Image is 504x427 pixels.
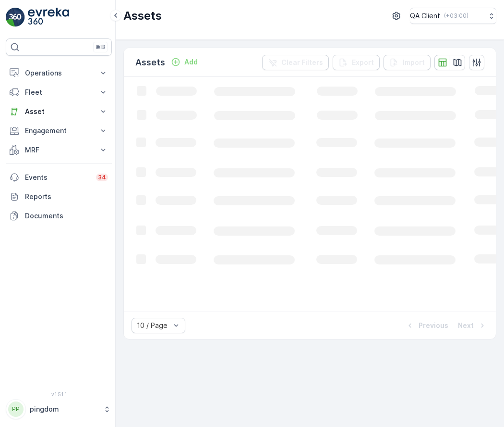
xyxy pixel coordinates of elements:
[352,58,374,67] p: Export
[167,56,202,68] button: Add
[98,174,106,181] p: 34
[25,126,93,136] p: Engagement
[281,58,323,67] p: Clear Filters
[6,140,112,160] button: MRF
[419,321,448,330] p: Previous
[458,321,474,330] p: Next
[123,8,162,24] p: Assets
[25,145,93,155] p: MRF
[6,187,112,206] a: Reports
[404,320,449,331] button: Previous
[6,391,112,397] span: v 1.51.1
[6,399,112,419] button: PPpingdom
[25,107,93,116] p: Asset
[25,68,93,78] p: Operations
[6,102,112,121] button: Asset
[457,320,488,331] button: Next
[333,55,380,70] button: Export
[28,8,69,27] img: logo_light-DOdMpM7g.png
[25,211,108,221] p: Documents
[410,11,440,21] p: QA Client
[384,55,431,70] button: Import
[25,173,90,182] p: Events
[135,56,165,69] p: Assets
[25,192,108,201] p: Reports
[410,8,496,24] button: QA Client(+03:00)
[184,57,198,67] p: Add
[6,168,112,187] a: Events34
[6,121,112,140] button: Engagement
[262,55,329,70] button: Clear Filters
[403,58,425,67] p: Import
[30,404,98,414] p: pingdom
[444,12,468,20] p: ( +03:00 )
[8,402,24,417] div: PP
[96,43,105,51] p: ⌘B
[6,63,112,83] button: Operations
[6,206,112,226] a: Documents
[6,8,25,27] img: logo
[6,83,112,102] button: Fleet
[25,88,93,97] p: Fleet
